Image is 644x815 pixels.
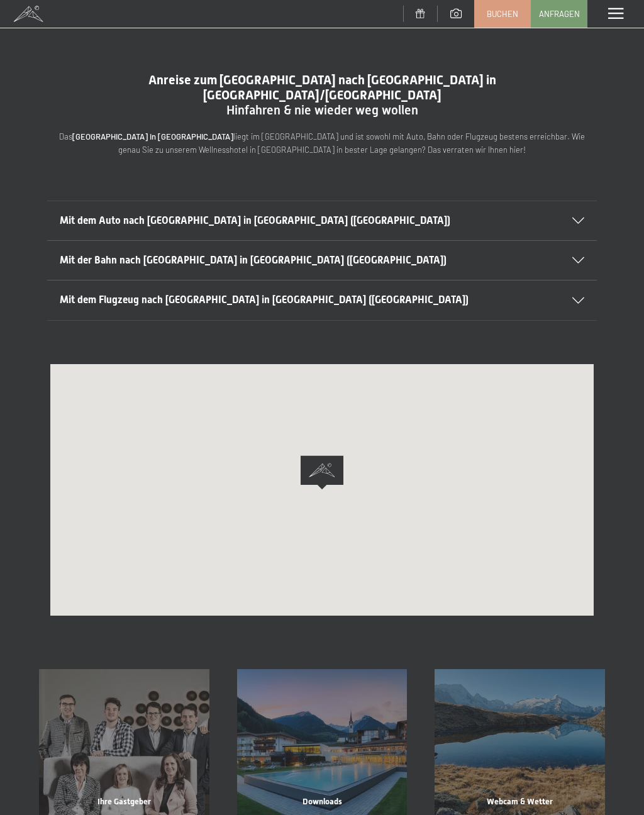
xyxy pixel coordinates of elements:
[487,8,518,19] span: Buchen
[50,130,594,157] p: Das liegt im [GEOGRAPHIC_DATA] und ist sowohl mit Auto, Bahn oder Flugzeug bestens erreichbar. Wi...
[60,254,447,266] span: Mit der Bahn nach [GEOGRAPHIC_DATA] in [GEOGRAPHIC_DATA] ([GEOGRAPHIC_DATA])
[148,72,496,103] span: Anreise zum [GEOGRAPHIC_DATA] nach [GEOGRAPHIC_DATA] in [GEOGRAPHIC_DATA]/[GEOGRAPHIC_DATA]
[475,1,530,27] a: Buchen
[539,8,580,19] span: Anfragen
[226,103,418,118] span: Hinfahren & nie wieder weg wollen
[296,450,348,495] div: Alpine Luxury SPA Resort SCHWARZENSTEIN
[72,131,233,141] strong: [GEOGRAPHIC_DATA] in [GEOGRAPHIC_DATA]
[60,214,450,226] span: Mit dem Auto nach [GEOGRAPHIC_DATA] in [GEOGRAPHIC_DATA] ([GEOGRAPHIC_DATA])
[487,797,553,806] span: Webcam & Wetter
[60,294,469,306] span: Mit dem Flugzeug nach [GEOGRAPHIC_DATA] in [GEOGRAPHIC_DATA] ([GEOGRAPHIC_DATA])
[97,797,151,806] span: Ihre Gastgeber
[531,1,587,27] a: Anfragen
[303,797,342,806] span: Downloads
